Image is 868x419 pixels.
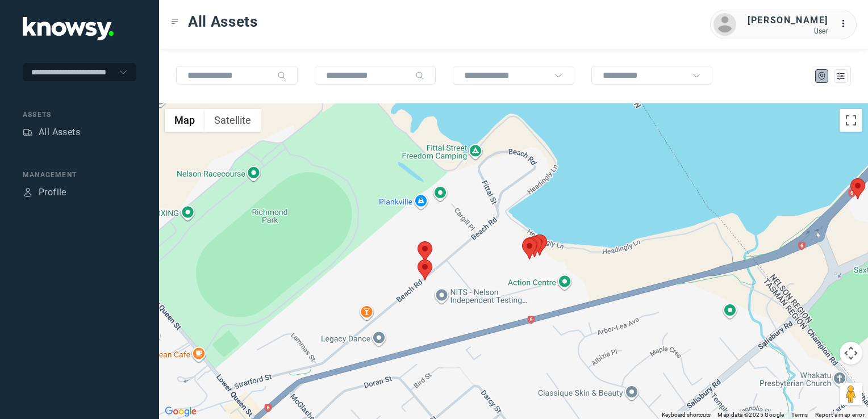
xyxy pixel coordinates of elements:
[23,187,33,198] div: Profile
[840,342,862,364] button: Map camera controls
[23,186,66,199] a: ProfileProfile
[840,109,862,132] button: Toggle fullscreen view
[817,71,827,81] div: Map
[415,71,424,80] div: Search
[840,19,852,28] tspan: ...
[840,17,853,32] div: :
[840,17,853,31] div: :
[39,125,80,139] div: All Assets
[23,110,136,120] div: Assets
[188,11,258,32] span: All Assets
[815,412,865,418] a: Report a map error
[717,412,784,418] span: Map data ©2025 Google
[23,170,136,180] div: Management
[23,125,80,139] a: AssetsAll Assets
[162,404,199,419] img: Google
[205,109,261,132] button: Show satellite imagery
[836,71,846,81] div: List
[23,127,33,137] div: Assets
[162,404,199,419] a: Open this area in Google Maps (opens a new window)
[840,383,862,405] button: Drag Pegman onto the map to open Street View
[165,109,205,132] button: Show street map
[171,18,179,26] div: Toggle Menu
[277,71,286,80] div: Search
[748,27,828,35] div: User
[791,412,808,418] a: Terms (opens in new tab)
[39,186,66,199] div: Profile
[662,411,711,419] button: Keyboard shortcuts
[748,14,828,27] div: [PERSON_NAME]
[23,17,114,40] img: Application Logo
[713,13,736,36] img: avatar.png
